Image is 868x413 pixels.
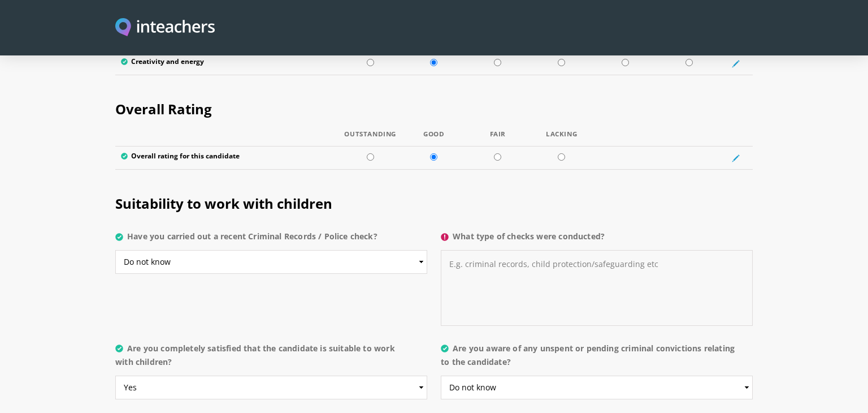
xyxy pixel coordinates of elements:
[466,131,530,147] th: Fair
[121,152,333,164] label: Overall rating for this candidate
[115,342,427,376] label: Are you completely satisfied that the candidate is suitable to work with children?
[530,131,593,147] th: Lacking
[338,131,402,147] th: Outstanding
[115,18,215,38] img: Inteachers
[115,100,212,118] span: Overall Rating
[115,230,427,250] label: Have you carried out a recent Criminal Records / Police check?
[402,131,466,147] th: Good
[121,58,333,69] label: Creativity and energy
[441,342,753,376] label: Are you aware of any unspent or pending criminal convictions relating to the candidate?
[441,230,753,250] label: What type of checks were conducted?
[115,18,215,38] a: Visit this site's homepage
[115,194,332,213] span: Suitability to work with children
